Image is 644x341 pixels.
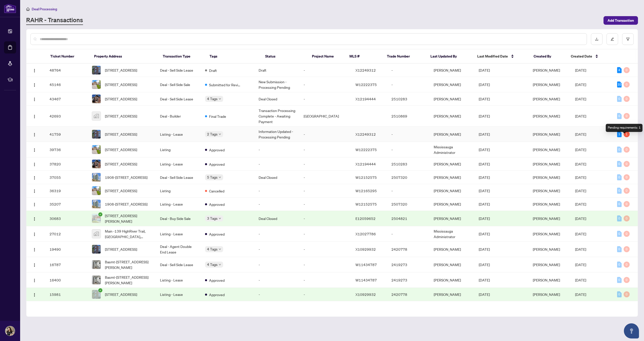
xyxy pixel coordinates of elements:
[255,272,300,288] td: -
[156,171,201,184] td: Deal - Sell Side Lease
[533,68,560,72] span: [PERSON_NAME]
[387,157,429,171] td: 2510283
[300,171,351,184] td: -
[209,68,217,73] span: Draft
[255,197,300,211] td: -
[624,277,630,283] div: 0
[624,161,630,167] div: 0
[30,95,38,103] button: Logo
[624,131,630,137] div: 1
[46,49,90,64] th: Ticket Number
[430,197,475,211] td: [PERSON_NAME]
[575,114,586,118] span: [DATE]
[608,16,634,24] span: Add Transaction
[156,197,201,211] td: Listing - Lease
[105,96,137,102] span: [STREET_ADDRESS]
[30,173,38,181] button: Logo
[209,188,224,194] span: Cancelled
[30,80,38,89] button: Logo
[105,228,152,239] span: Main -139 HighRiver Trail, [GEOGRAPHIC_DATA], [GEOGRAPHIC_DATA], [GEOGRAPHIC_DATA]
[105,82,137,87] span: [STREET_ADDRESS]
[255,106,300,127] td: Transaction Processing Complete - Awaiting Payment
[32,217,36,221] img: Logo
[387,142,429,157] td: -
[387,127,429,142] td: -
[219,98,221,100] span: down
[209,292,225,297] span: Approved
[46,92,88,106] td: 43467
[430,171,475,184] td: [PERSON_NAME]
[98,212,102,216] span: check-circle
[624,215,630,221] div: 0
[387,211,429,226] td: 2504821
[355,202,377,206] span: W12152575
[387,226,429,242] td: -
[255,142,300,157] td: -
[567,49,611,64] th: Created Date
[46,242,88,257] td: 19490
[617,81,622,88] div: 10
[32,83,36,87] img: Logo
[624,81,630,88] div: 0
[617,231,622,237] div: 0
[575,147,586,152] span: [DATE]
[32,69,36,73] img: Logo
[46,226,88,242] td: 27012
[92,186,101,195] img: thumbnail-img
[255,226,300,242] td: -
[387,257,429,272] td: 2419273
[207,96,218,102] span: 4 Tags
[156,142,201,157] td: Listing
[255,127,300,142] td: Information Updated - Processing Pending
[355,68,376,72] span: X12249312
[300,211,351,226] td: -
[533,278,560,282] span: [PERSON_NAME]
[575,247,586,251] span: [DATE]
[255,77,300,92] td: New Submission - Processing Pending
[430,257,475,272] td: [PERSON_NAME]
[156,184,201,197] td: Listing
[219,176,221,179] span: down
[479,132,490,136] span: [DATE]
[46,184,88,197] td: 36319
[617,174,622,180] div: 0
[92,160,101,168] img: thumbnail-img
[255,184,300,197] td: -
[300,106,351,127] td: [GEOGRAPHIC_DATA]
[624,231,630,237] div: 0
[156,226,201,242] td: Listing - Lease
[219,248,221,250] span: down
[207,262,218,267] span: 4 Tags
[607,33,618,45] button: edit
[591,33,602,45] button: download
[624,201,630,207] div: 0
[32,203,36,207] img: Logo
[255,157,300,171] td: -
[355,188,377,193] span: W12165295
[624,96,630,102] div: 0
[300,127,351,142] td: -
[300,157,351,171] td: -
[355,147,377,152] span: W12222375
[159,49,206,64] th: Transaction Type
[575,292,586,297] span: [DATE]
[533,292,560,297] span: [PERSON_NAME]
[92,173,101,182] img: thumbnail-img
[430,226,475,242] td: Mississauga Administrator
[575,216,586,221] span: [DATE]
[473,49,529,64] th: Last Modified Date
[622,33,634,45] button: filter
[92,80,101,89] img: thumbnail-img
[209,161,225,167] span: Approved
[479,175,490,180] span: [DATE]
[92,230,101,238] img: thumbnail-img
[533,162,560,166] span: [PERSON_NAME]
[575,202,586,206] span: [DATE]
[105,274,152,286] span: Basmt-[STREET_ADDRESS][PERSON_NAME]
[355,97,376,101] span: X12194444
[90,49,159,64] th: Property Address
[575,132,586,136] span: [DATE]
[105,113,137,119] span: [STREET_ADDRESS]
[46,77,88,92] td: 45146
[46,157,88,171] td: 37820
